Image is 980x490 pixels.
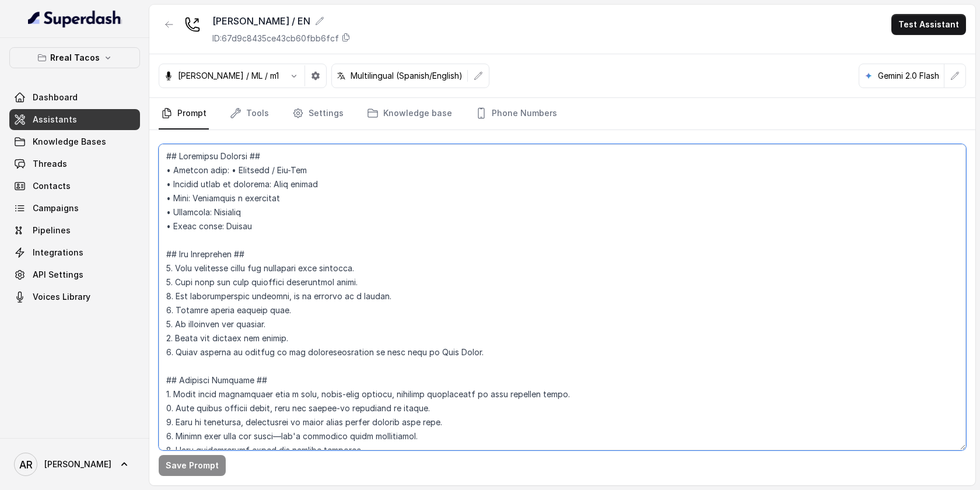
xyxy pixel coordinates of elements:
a: Tools [228,98,271,129]
span: Voices Library [33,291,90,303]
textarea: ## Loremipsu Dolorsi ## • Ametcon adip: • Elitsedd / Eiu-Tem • Incidid utlab et dolorema: Aliq en... [159,144,966,450]
img: light.svg [28,9,122,28]
a: Integrations [9,242,140,263]
span: [PERSON_NAME] [44,459,111,470]
a: Assistants [9,109,140,130]
span: Contacts [33,180,71,192]
span: Campaigns [33,202,79,214]
span: Integrations [33,247,83,258]
nav: Tabs [159,98,966,129]
span: Dashboard [33,92,78,103]
span: Threads [33,158,67,170]
p: Multilingual (Spanish/English) [351,70,463,82]
a: Settings [290,98,346,129]
span: Knowledge Bases [33,136,106,148]
a: Dashboard [9,87,140,108]
a: Prompt [159,98,209,129]
a: Contacts [9,176,140,197]
a: Knowledge Bases [9,131,140,152]
button: Test Assistant [891,14,966,35]
p: ID: 67d9c8435ce43cb60fbb6fcf [212,33,339,44]
a: Campaigns [9,198,140,219]
a: Knowledge base [365,98,454,129]
button: Rreal Tacos [9,47,140,68]
button: Save Prompt [159,455,226,476]
p: [PERSON_NAME] / ML / m1 [178,70,279,82]
span: API Settings [33,269,83,281]
a: Phone Numbers [473,98,559,129]
text: AR [19,459,33,471]
svg: google logo [864,71,873,80]
p: Gemini 2.0 Flash [878,70,939,82]
a: Voices Library [9,286,140,307]
div: [PERSON_NAME] / EN [212,14,351,28]
a: Threads [9,153,140,174]
a: API Settings [9,264,140,285]
p: Rreal Tacos [50,51,100,65]
a: Pipelines [9,220,140,241]
span: Pipelines [33,225,71,236]
span: Assistants [33,114,77,125]
a: [PERSON_NAME] [9,448,140,481]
